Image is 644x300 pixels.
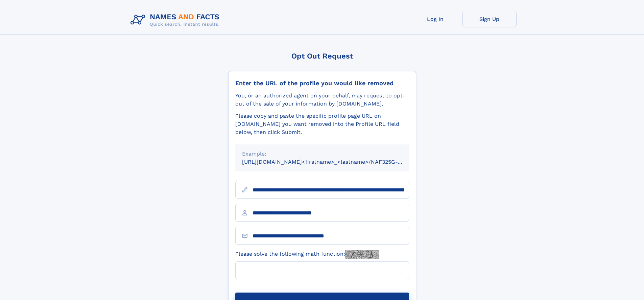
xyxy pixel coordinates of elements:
div: Enter the URL of the profile you would like removed [235,79,409,87]
div: Example: [242,150,402,158]
small: [URL][DOMAIN_NAME]<firstname>_<lastname>/NAF325G-xxxxxxxx [242,159,422,165]
a: Log In [408,11,462,27]
div: Please copy and paste the specific profile page URL on [DOMAIN_NAME] you want removed into the Pr... [235,112,409,136]
div: You, or an authorized agent on your behalf, may request to opt-out of the sale of your informatio... [235,92,409,108]
label: Please solve the following math function: [235,250,379,259]
a: Sign Up [462,11,517,27]
div: Opt Out Request [228,52,416,60]
img: Logo Names and Facts [128,11,225,29]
